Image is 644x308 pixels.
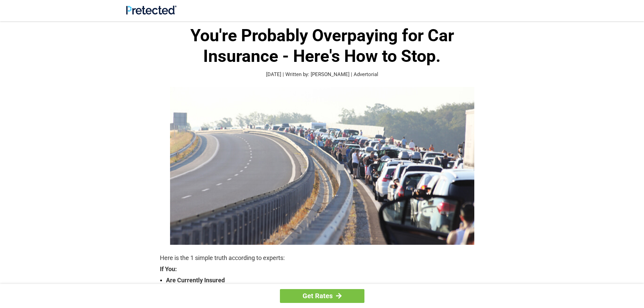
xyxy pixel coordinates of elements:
p: [DATE] | Written by: [PERSON_NAME] | Advertorial [160,71,484,78]
a: Get Rates [280,289,364,303]
strong: If You: [160,266,484,272]
h1: You're Probably Overpaying for Car Insurance - Here's How to Stop. [160,25,484,67]
img: Site Logo [126,5,176,15]
a: Site Logo [126,9,176,16]
p: Here is the 1 simple truth according to experts: [160,253,484,263]
strong: Are Currently Insured [166,276,484,285]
